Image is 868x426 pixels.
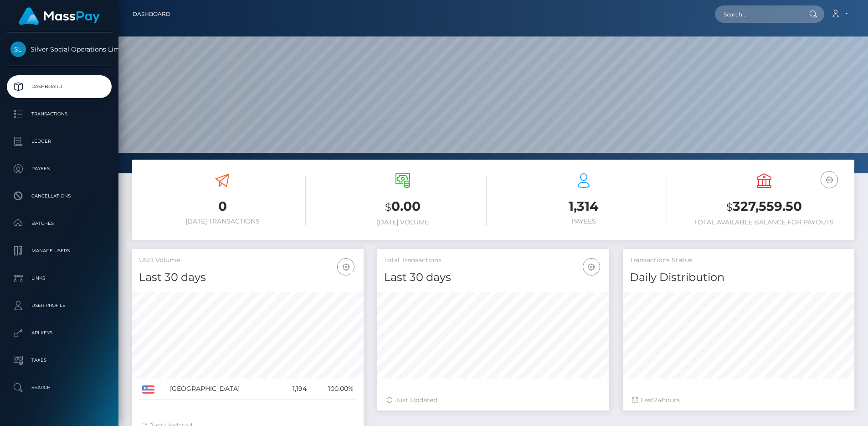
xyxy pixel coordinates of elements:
a: Dashboard [7,75,112,98]
h5: USD Volume [139,256,357,265]
h3: 327,559.50 [681,197,847,216]
span: Silver Social Operations Limited [7,45,112,53]
p: Links [10,271,108,285]
a: Transactions [7,103,112,125]
a: Ledger [7,130,112,153]
h5: Total Transactions [384,256,602,265]
p: Taxes [10,353,108,367]
p: Payees [10,162,108,176]
h6: Payees [500,218,667,225]
p: Transactions [10,107,108,121]
p: User Profile [10,299,108,312]
small: $ [385,201,391,213]
a: Manage Users [7,239,112,262]
a: Dashboard [133,5,170,24]
a: Cancellations [7,185,112,208]
h4: Last 30 days [384,270,602,286]
h4: Daily Distribution [630,270,847,286]
input: Search... [715,5,801,23]
a: Batches [7,212,112,235]
h6: [DATE] Volume [319,218,486,226]
img: Silver Social Operations Limited [10,42,26,57]
a: Payees [7,157,112,180]
h3: 1,314 [500,197,667,215]
p: Ledger [10,135,108,148]
p: Search [10,381,108,395]
h3: 0.00 [319,197,486,216]
div: Last hours [632,395,845,405]
a: Links [7,267,112,290]
img: MassPay Logo [19,7,100,25]
p: Dashboard [10,80,108,94]
p: Cancellations [10,189,108,203]
h6: Total Available Balance for Payouts [681,218,847,226]
h6: [DATE] Transactions [139,218,306,225]
a: Taxes [7,349,112,372]
small: $ [726,201,733,213]
h5: Transactions Status [630,256,847,265]
p: Batches [10,217,108,230]
a: User Profile [7,294,112,317]
h4: Last 30 days [139,270,357,286]
p: Manage Users [10,244,108,258]
p: API Keys [10,326,108,340]
a: API Keys [7,322,112,344]
a: Search [7,376,112,399]
h3: 0 [139,197,306,215]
